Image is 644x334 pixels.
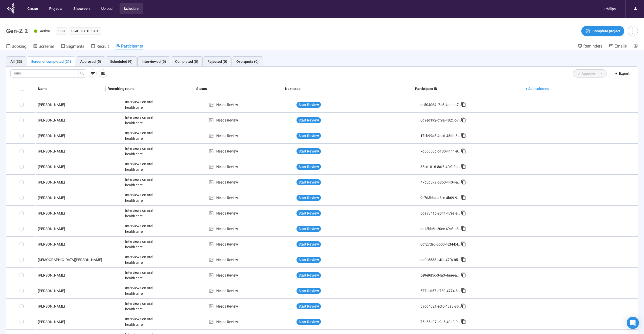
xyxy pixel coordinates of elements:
[296,319,321,325] button: Start Review
[283,81,413,97] th: Next step
[296,272,321,278] button: Start Review
[209,303,294,309] div: Needs Review
[36,257,124,263] div: [DEMOGRAPHIC_DATA][PERSON_NAME]
[123,206,161,221] div: Interviews on oral health care
[299,102,319,108] span: Start Review
[123,144,161,159] div: Interviews on oral health care
[45,3,66,14] button: Projects
[299,226,319,232] span: Start Review
[78,69,86,78] button: search
[80,71,84,75] span: search
[91,43,109,50] a: Recruit
[209,179,294,185] div: Needs Review
[420,272,461,278] div: 6e9e9d5c-04a3-4aae-a97b-03119d9d28f4
[296,303,321,309] button: Start Review
[296,195,321,201] button: Start Review
[296,179,321,185] button: Start Review
[420,303,461,309] div: 59dd4021-ecf0-48a8-95ba-570100a32379
[33,43,54,50] a: Screener
[413,81,519,97] th: Participant ID
[609,43,627,50] a: Emails
[299,179,319,185] span: Start Review
[209,117,294,123] div: Needs Review
[36,117,124,123] div: [PERSON_NAME]
[299,241,319,247] span: Start Review
[175,59,198,64] div: Completed (0)
[209,102,294,108] div: Needs Review
[209,195,294,201] div: Needs Review
[420,133,461,139] div: 17eb99a5-4bcd-48db-8404-6d2612c612f8
[6,43,26,50] a: Booking
[66,44,84,49] span: Segments
[110,59,133,64] div: Scheduled (9)
[614,72,617,75] span: export
[619,71,630,76] span: Export
[123,314,161,329] div: Interviews on oral health care
[296,133,321,139] button: Start Review
[123,97,161,112] div: Interviews on oral health care
[420,288,461,294] div: 577bed57-d789-4774-8bd3-b8f8eb5d5a2e
[296,257,321,263] button: Start Review
[120,3,143,14] button: Scheduler
[106,81,194,97] th: Recruiting round
[209,210,294,216] div: Needs Review
[209,319,294,325] div: Needs Review
[420,179,461,185] div: 47b3d579-6850-4404-a23d-0bd1fef308b5
[299,257,319,263] span: Start Review
[420,241,461,247] div: 0df27de0-5503-42f4-b415-540e09f9e876
[592,28,620,34] span: Complete project
[296,241,321,247] button: Start Review
[209,133,294,139] div: Needs Review
[299,133,319,139] span: Start Review
[420,257,461,263] div: da0c5588-e4fa-47f6-b523-64494c99531e
[71,28,99,34] span: Oral Health Care
[420,164,461,170] div: 38cc1016-8af8-4fe9-9ab5-bcd99307f35c
[299,303,319,309] span: Start Review
[36,102,124,108] div: [PERSON_NAME]
[61,43,84,50] a: Segments
[628,26,638,36] button: more
[296,226,321,232] button: Start Review
[420,117,461,123] div: 8d9ed192-df9a-482c-b77d-ce190b7a3869
[296,148,321,154] button: Start Review
[97,3,116,14] button: Upload
[123,283,161,298] div: Interviews on oral health care
[123,237,161,252] div: Interviews on oral health care
[581,26,624,36] button: Complete project
[299,210,319,216] span: Start Review
[601,4,619,14] div: Philips
[36,288,124,294] div: [PERSON_NAME]
[142,59,166,64] div: Interviewed (0)
[36,272,124,278] div: [PERSON_NAME]
[36,179,124,185] div: [PERSON_NAME]
[69,3,94,14] button: Showreels
[39,44,54,49] span: Screener
[36,164,124,170] div: [PERSON_NAME]
[123,128,161,143] div: Interviews on oral health care
[299,319,319,325] span: Start Review
[123,175,161,190] div: Interviews on oral health care
[420,319,461,325] div: 75b55b97-e9b5-49a9-9446-a9e4fd20c227
[123,221,161,236] div: Interviews on oral health care
[209,226,294,232] div: Needs Review
[209,241,294,247] div: Needs Review
[583,44,602,49] span: Reminders
[420,148,461,154] div: 7d60053d-b100-4111-9fa6-b00e13f5dbda
[299,272,319,278] span: Start Review
[209,164,294,170] div: Needs Review
[420,226,461,232] div: dc12bb6e-20ce-49c3-a393-21e235ee4ba8
[615,44,627,49] span: Emails
[209,148,294,154] div: Needs Review
[299,288,319,294] span: Start Review
[123,159,161,174] div: Interviews on oral health care
[96,44,109,49] span: Recruit
[121,44,143,49] span: Participants
[36,303,124,309] div: [PERSON_NAME]
[296,164,321,170] button: Start Review
[296,288,321,294] button: Start Review
[296,102,321,108] button: Start Review
[123,190,161,205] div: Interviews on oral health care
[36,241,124,247] div: [PERSON_NAME]
[420,210,461,216] div: 6da93416-9841-47ea-a7f7-4735a60c3eae
[123,252,161,267] div: Interviews on oral health care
